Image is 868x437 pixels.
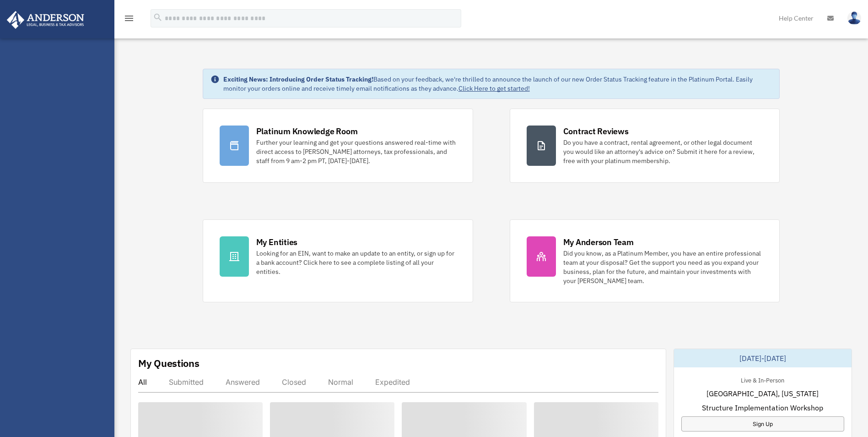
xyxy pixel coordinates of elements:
[138,377,147,387] div: All
[563,236,634,248] div: My Anderson Team
[375,377,410,387] div: Expedited
[510,219,780,302] a: My Anderson Team Did you know, as a Platinum Member, you have an entire professional team at your...
[256,236,297,248] div: My Entities
[256,126,358,137] div: Platinum Knowledge Room
[4,11,87,29] img: Anderson Advisors Platinum Portal
[282,377,306,387] div: Closed
[702,402,823,413] span: Structure Implementation Workshop
[223,75,772,93] div: Based on your feedback, we're thrilled to announce the launch of our new Order Status Tracking fe...
[203,109,473,183] a: Platinum Knowledge Room Further your learning and get your questions answered real-time with dire...
[138,356,199,370] div: My Questions
[510,109,780,183] a: Contract Reviews Do you have a contract, rental agreement, or other legal document you would like...
[706,388,819,399] span: [GEOGRAPHIC_DATA], [US_STATE]
[226,377,260,387] div: Answered
[256,249,456,276] div: Looking for an EIN, want to make an update to an entity, or sign up for a bank account? Click her...
[733,375,792,384] div: Live & In-Person
[203,219,473,302] a: My Entities Looking for an EIN, want to make an update to an entity, or sign up for a bank accoun...
[563,249,763,285] div: Did you know, as a Platinum Member, you have an entire professional team at your disposal? Get th...
[169,377,204,387] div: Submitted
[563,126,629,137] div: Contract Reviews
[681,416,844,432] a: Sign Up
[674,349,852,367] div: [DATE]-[DATE]
[153,12,163,22] i: search
[847,11,861,25] img: User Pic
[328,377,353,387] div: Normal
[124,13,135,24] i: menu
[458,84,530,93] a: Click Here to get started!
[256,138,456,165] div: Further your learning and get your questions answered real-time with direct access to [PERSON_NAM...
[124,16,135,24] a: menu
[563,138,763,165] div: Do you have a contract, rental agreement, or other legal document you would like an attorney's ad...
[223,75,373,83] strong: Exciting News: Introducing Order Status Tracking!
